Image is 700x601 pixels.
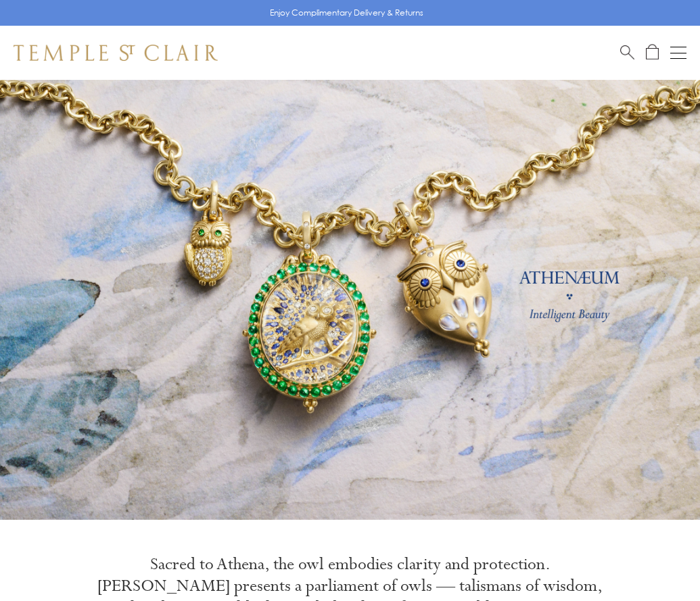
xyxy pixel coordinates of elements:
button: Open navigation [670,45,686,61]
a: Search [620,44,634,61]
p: Enjoy Complimentary Delivery & Returns [270,6,423,20]
a: Open Shopping Bag [646,44,659,61]
img: Temple St. Clair [14,45,218,61]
